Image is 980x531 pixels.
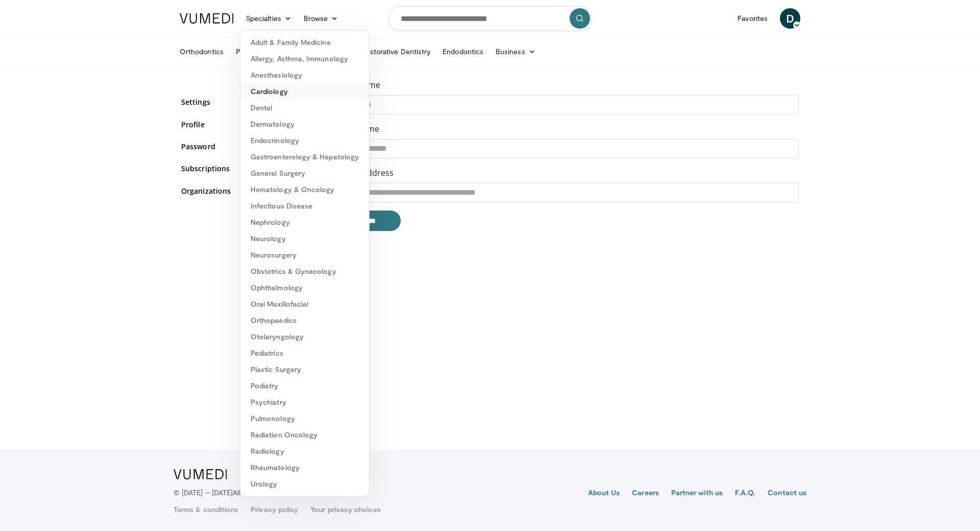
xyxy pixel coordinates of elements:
a: Terms & conditions [174,504,238,515]
a: Radiation Oncology [240,427,369,443]
a: Cardiology [240,83,369,100]
a: Oral Maxillofacial [240,296,369,312]
a: About Us [588,488,620,500]
a: Neurology [240,230,369,247]
input: Search topics, interventions [388,6,592,31]
a: Password [181,141,324,152]
a: Anesthesiology [240,67,369,83]
a: F.A.Q. [735,488,755,500]
a: Psychiatry [240,394,369,410]
a: Organizations [181,186,324,196]
a: Careers [632,488,659,500]
div: Specialties [240,30,370,497]
a: Radiology [240,443,369,459]
a: Privacy policy [251,504,298,515]
a: Hematology & Oncology [240,181,369,198]
a: Infectious Disease [240,198,369,214]
a: Orthodontics [174,41,230,62]
a: Endocrinology [240,132,369,149]
a: Podiatry [240,378,369,394]
a: Pulmonology [240,410,369,427]
a: Restorative Dentistry [355,41,436,62]
a: Profile [181,119,324,130]
a: Allergy, Asthma, Immunology [240,51,369,67]
img: VuMedi Logo [174,469,227,479]
a: Contact us [768,488,806,500]
a: Settings [181,97,324,107]
a: Orthopaedics [240,312,369,329]
a: D [780,8,800,29]
a: Dental [240,100,369,116]
a: Adult & Family Medicine [240,34,369,51]
a: Otolaryngology [240,329,369,345]
a: Rheumatology [240,459,369,476]
a: Periodontics [230,41,293,62]
a: Plastic Surgery [240,361,369,378]
a: Endodontics [436,41,489,62]
a: Pediatrics [240,345,369,361]
span: All rights reserved [233,488,292,497]
a: Browse [298,8,345,29]
a: General Surgery [240,165,369,181]
a: Urology [240,476,369,492]
a: Specialties [240,8,298,29]
img: VuMedi Logo [180,13,234,24]
p: © [DATE] – [DATE] [174,488,293,498]
a: Nephrology [240,214,369,230]
a: Favorites [731,8,774,29]
a: Subscriptions [181,163,324,174]
a: Your privacy choices [310,504,380,515]
a: Gastroenterology & Hepatology [240,149,369,165]
a: Neurosurgery [240,247,369,263]
a: Obstetrics & Gynecology [240,263,369,280]
a: Business [489,41,542,62]
a: Dermatology [240,116,369,132]
a: Ophthalmology [240,280,369,296]
a: Partner with us [671,488,723,500]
